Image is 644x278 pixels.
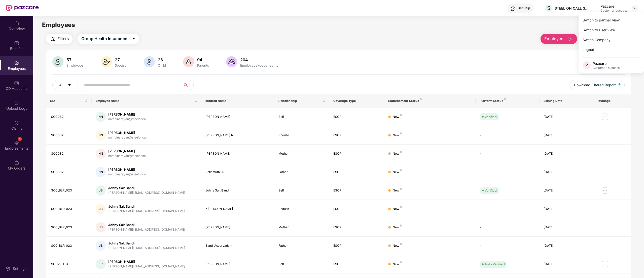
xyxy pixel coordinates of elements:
div: NN [96,167,106,177]
td: - [476,218,540,237]
div: JB [96,204,106,214]
button: search [181,80,194,90]
div: [DATE] [544,151,590,156]
div: [DATE] [544,207,590,211]
div: Johny Salt Bandi [108,223,185,227]
div: New [393,133,402,138]
span: Employee [544,36,563,42]
div: Self [278,188,325,193]
div: 26 [157,57,167,62]
img: svg+xml;base64,PHN2ZyBpZD0iQ0RfQWNjb3VudHMiIGRhdGEtbmFtZT0iQ0QgQWNjb3VudHMiIHhtbG5zPSJodHRwOi8vd3... [14,80,19,86]
div: SOC082 [51,170,88,175]
div: [PERSON_NAME][EMAIL_ADDRESS][DOMAIN_NAME] [108,227,185,232]
div: New [393,262,402,267]
div: ESCP [333,207,380,211]
div: Johny Salt Bandi [205,188,270,193]
th: EID [46,94,92,108]
button: Allcaret-down [52,80,83,90]
img: svg+xml;base64,PHN2ZyB4bWxucz0iaHR0cDovL3d3dy53My5vcmcvMjAwMC9zdmciIHdpZHRoPSI4IiBoZWlnaHQ9IjgiIH... [400,169,402,171]
div: Customer_success [593,66,620,70]
div: ESCP [333,133,380,138]
div: Auto Verified [485,262,505,267]
th: Insured Name [201,94,274,108]
button: Filters [46,34,73,44]
img: svg+xml;base64,PHN2ZyBpZD0iRW5kb3JzZW1lbnRzIiB4bWxucz0iaHR0cDovL3d3dy53My5vcmcvMjAwMC9zdmciIHdpZH... [14,140,19,145]
img: svg+xml;base64,PHN2ZyB4bWxucz0iaHR0cDovL3d3dy53My5vcmcvMjAwMC9zdmciIHhtbG5zOnhsaW5rPSJodHRwOi8vd3... [52,56,63,67]
div: ESCP [333,225,380,230]
div: New [393,115,402,119]
button: Group Health Insurancecaret-down [78,34,139,44]
img: svg+xml;base64,PHN2ZyBpZD0iSG9tZSIgeG1sbnM9Imh0dHA6Ly93d3cudzMub3JnLzIwMDAvc3ZnIiB3aWR0aD0iMjAiIG... [14,21,19,26]
div: Mother [278,151,325,156]
div: SOCVIS184 [51,262,88,267]
div: ESCP [333,115,380,119]
img: svg+xml;base64,PHN2ZyB4bWxucz0iaHR0cDovL3d3dy53My5vcmcvMjAwMC9zdmciIHhtbG5zOnhsaW5rPSJodHRwOi8vd3... [618,83,621,86]
div: [DATE] [544,262,590,267]
button: Download Filtered Report [570,80,625,90]
div: Mother [278,225,325,230]
img: svg+xml;base64,PHN2ZyB4bWxucz0iaHR0cDovL3d3dy53My5vcmcvMjAwMC9zdmciIHdpZHRoPSI4IiBoZWlnaHQ9IjgiIH... [400,132,402,134]
div: [PERSON_NAME] [108,167,148,172]
div: [DATE] [544,115,590,119]
div: KR [96,259,106,269]
div: New [393,188,402,193]
div: nambinarayan@steelonca... [108,172,148,177]
th: Joining Date [540,94,594,108]
div: [PERSON_NAME] [205,262,270,267]
div: [DATE] [544,133,590,138]
div: Employees+dependents [239,63,279,67]
div: Johny Salt Bandi [108,204,185,209]
div: Bandi Aseervadam [205,243,270,248]
div: Pazcare [593,61,620,66]
div: JB [96,185,106,196]
div: Switch Company [579,35,644,45]
div: Parents [196,63,210,67]
span: P [585,62,588,68]
div: 1 [18,137,22,141]
div: Spouse [114,63,128,67]
div: Father [278,170,325,175]
div: Platform Status [480,99,535,103]
div: New [393,170,402,175]
div: ESCP [333,170,380,175]
img: svg+xml;base64,PHN2ZyBpZD0iQ2xhaW0iIHhtbG5zPSJodHRwOi8vd3d3LnczLm9yZy8yMDAwL3N2ZyIgd2lkdGg9IjIwIi... [14,120,19,125]
img: svg+xml;base64,PHN2ZyBpZD0iRHJvcGRvd24tMzJ4MzIiIHhtbG5zPSJodHRwOi8vd3d3LnczLm9yZy8yMDAwL3N2ZyIgd2... [633,6,637,10]
span: All [59,82,63,88]
div: New [393,207,402,211]
span: caret-down [68,83,71,87]
div: [PERSON_NAME] [108,130,148,135]
td: - [476,163,540,181]
span: Download Filtered Report [574,82,616,88]
span: search [181,83,191,87]
div: [PERSON_NAME] [108,149,148,154]
img: svg+xml;base64,PHN2ZyBpZD0iU2V0dGluZy0yMHgyMCIgeG1sbnM9Imh0dHA6Ly93d3cudzMub3JnLzIwMDAvc3ZnIiB3aW... [5,266,10,271]
div: [PERSON_NAME] [205,225,270,230]
img: svg+xml;base64,PHN2ZyB4bWxucz0iaHR0cDovL3d3dy53My5vcmcvMjAwMC9zdmciIHhtbG5zOnhsaW5rPSJodHRwOi8vd3... [226,56,237,67]
div: SOC_BLR_023 [51,225,88,230]
div: Johny Salt Bandi [108,241,185,246]
img: manageButton [601,260,609,268]
div: [DATE] [544,170,590,175]
div: Verified [485,114,497,119]
img: svg+xml;base64,PHN2ZyB4bWxucz0iaHR0cDovL3d3dy53My5vcmcvMjAwMC9zdmciIHdpZHRoPSI4IiBoZWlnaHQ9IjgiIH... [400,114,402,116]
img: svg+xml;base64,PHN2ZyBpZD0iTXlfT3JkZXJzIiBkYXRhLW5hbWU9Ik15IE9yZGVycyIgeG1sbnM9Imh0dHA6Ly93d3cudz... [14,160,19,165]
div: nambinarayan@steelonca... [108,154,148,158]
div: 204 [239,57,279,62]
img: svg+xml;base64,PHN2ZyBpZD0iQmVuZWZpdHMiIHhtbG5zPSJodHRwOi8vd3d3LnczLm9yZy8yMDAwL3N2ZyIgd2lkdGg9Ij... [14,41,19,46]
img: manageButton [601,186,609,194]
div: [DATE] [544,225,590,230]
div: Employees [65,63,85,67]
img: New Pazcare Logo [6,5,39,11]
span: Employees [42,21,75,29]
span: S [547,5,550,11]
div: [DATE] [544,188,590,193]
div: SOC_BLR_023 [51,243,88,248]
div: SOC082 [51,133,88,138]
div: [PERSON_NAME] [108,259,185,264]
div: SOC082 [51,115,88,119]
div: NN [96,130,106,140]
img: svg+xml;base64,PHN2ZyB4bWxucz0iaHR0cDovL3d3dy53My5vcmcvMjAwMC9zdmciIHdpZHRoPSI4IiBoZWlnaHQ9IjgiIH... [400,261,402,263]
div: Get Help [518,6,530,10]
div: JB [96,241,106,251]
div: Self [278,115,325,119]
